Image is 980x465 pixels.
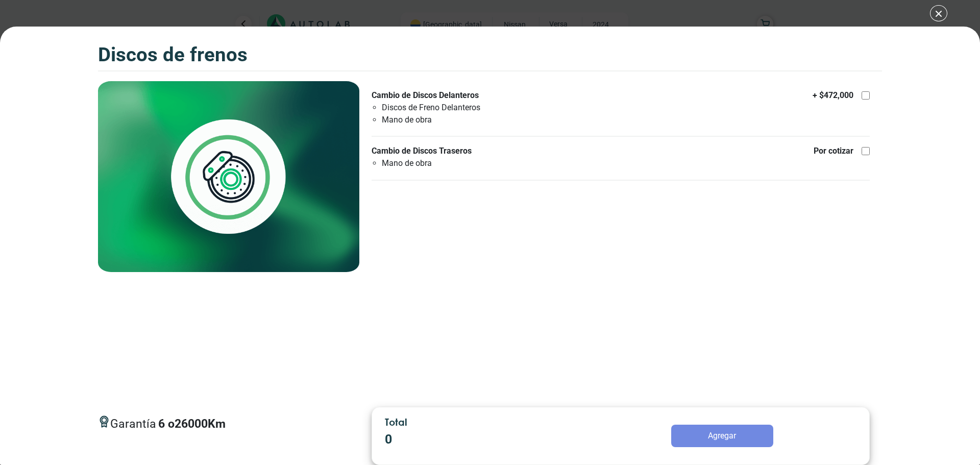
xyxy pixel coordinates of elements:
[382,102,489,114] li: Discos de Freno Delanteros
[671,425,773,447] button: Agregar
[98,43,248,66] h3: Discos de Frenos
[385,430,573,449] p: 0
[372,145,489,157] p: Cambio de Discos Traseros
[110,415,226,442] span: Garantía
[372,89,489,102] p: Cambio de Discos Delanteros
[385,416,407,428] span: Total
[158,415,226,433] p: 6 o 26000 Km
[382,157,489,169] li: Mano de obra
[382,114,489,126] li: Mano de obra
